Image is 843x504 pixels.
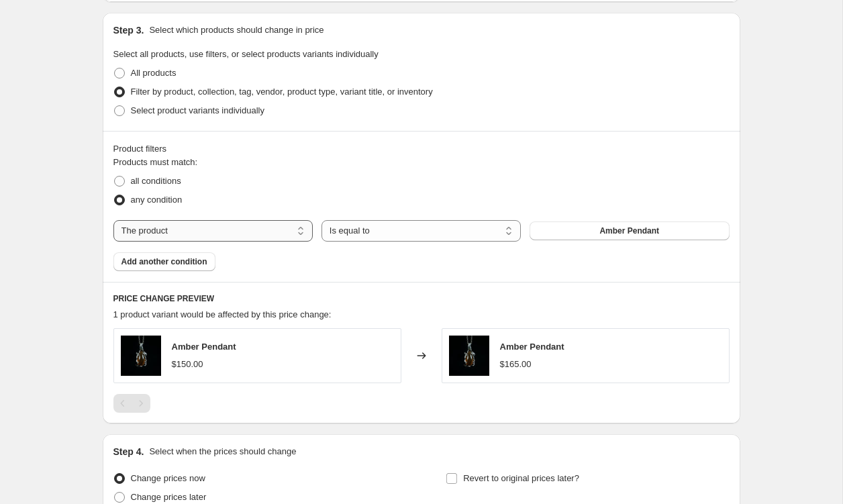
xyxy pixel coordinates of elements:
[599,225,659,236] span: Amber Pendant
[500,358,532,371] div: $165.00
[113,394,150,413] nav: Pagination
[131,195,183,205] span: any condition
[121,336,161,376] img: image_95d06044-5d96-4aa4-bce1-f5b9f09da552_80x.jpg
[463,473,579,483] span: Revert to original prices later?
[113,142,730,156] div: Product filters
[449,336,489,376] img: image_95d06044-5d96-4aa4-bce1-f5b9f09da552_80x.jpg
[149,445,296,458] p: Select when the prices should change
[113,157,198,167] span: Products must match:
[172,358,203,371] div: $150.00
[131,176,181,186] span: all conditions
[530,221,729,240] button: Amber Pendant
[113,293,730,304] h6: PRICE CHANGE PREVIEW
[172,342,236,352] span: Amber Pendant
[131,473,205,483] span: Change prices now
[113,252,215,271] button: Add another condition
[131,492,207,502] span: Change prices later
[113,49,379,59] span: Select all products, use filters, or select products variants individually
[113,23,144,37] h2: Step 3.
[500,342,564,352] span: Amber Pendant
[131,68,177,78] span: All products
[131,87,433,97] span: Filter by product, collection, tag, vendor, product type, variant title, or inventory
[131,105,264,115] span: Select product variants individually
[121,256,207,267] span: Add another condition
[113,309,332,319] span: 1 product variant would be affected by this price change:
[113,445,144,458] h2: Step 4.
[149,23,324,37] p: Select which products should change in price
